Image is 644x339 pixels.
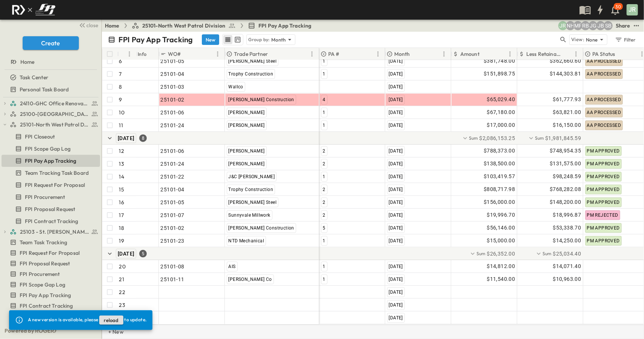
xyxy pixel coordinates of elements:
[119,211,124,219] p: 17
[99,316,123,325] button: reload
[2,57,98,67] a: Home
[222,34,243,45] div: table view
[373,49,383,59] button: Menu
[2,290,98,300] a: FPI Pay App Tracking
[615,35,636,44] div: Filter
[2,143,100,155] div: FPI Scope Gap Logtest
[487,250,515,257] span: $26,352.00
[119,147,124,155] p: 12
[25,133,55,140] span: FPI Closeout
[161,160,184,168] span: 25101-24
[248,22,311,29] a: FPI Pay App Tracking
[323,148,326,154] span: 2
[229,71,274,77] span: Trophy Construction
[487,211,515,219] span: $19,996.70
[105,22,316,29] nav: breadcrumbs
[2,155,100,167] div: FPI Pay App Trackingtest
[328,50,340,58] p: PA #
[20,260,70,267] span: FPI Proposal Request
[487,262,515,271] span: $14,812.00
[161,224,184,232] span: 25101-02
[229,148,265,154] span: [PERSON_NAME]
[586,36,598,43] p: None
[563,50,572,58] button: Sort
[506,49,515,59] button: Menu
[2,192,98,202] a: FPI Procurement
[389,174,403,179] span: [DATE]
[484,146,515,155] span: $788,373.00
[589,21,598,30] div: Josh Gille (jgille@fpibuilders.com)
[25,145,71,153] span: FPI Scope Gap Log
[2,191,100,203] div: FPI Procurementtest
[132,22,236,29] a: 25101-North West Patrol Division
[229,264,236,269] span: AIS
[389,97,403,102] span: [DATE]
[550,69,581,78] span: $144,303.81
[553,121,581,129] span: $16,150.00
[229,238,264,243] span: NTD Mechanical
[389,277,403,282] span: [DATE]
[161,109,184,116] span: 25101-06
[223,35,232,44] button: row view
[269,50,278,58] button: Sort
[487,95,515,104] span: $65,029.40
[341,50,349,58] button: Sort
[2,131,98,142] a: FPI Closeout
[161,147,184,155] span: 25101-06
[20,239,67,246] span: Team Task Tracking
[229,97,294,102] span: [PERSON_NAME] Construction
[587,71,621,77] span: AA PROCESSED
[587,148,620,154] span: PM APPROVED
[2,83,100,96] div: Personal Task Boardtest
[118,135,134,141] span: [DATE]
[108,328,113,336] p: + New
[2,279,100,291] div: FPI Scope Gap Logtest
[587,238,620,243] span: PM APPROVED
[161,237,184,245] span: 25101-23
[20,302,73,310] span: FPI Contract Tracking
[25,193,65,201] span: FPI Procurement
[389,315,403,321] span: [DATE]
[412,50,420,58] button: Sort
[487,236,515,245] span: $15,000.00
[119,109,124,116] p: 10
[168,50,181,58] p: WO#
[20,58,35,66] span: Home
[323,174,326,179] span: 1
[20,110,89,118] span: 25100-Vanguard Prep School
[136,48,159,60] div: Info
[558,21,567,30] div: Jayden Ramirez (jramirez@fpibuilders.com)
[20,228,89,236] span: 25103 - St. [PERSON_NAME] Phase 2
[2,204,98,214] a: FPI Proposal Request
[142,22,225,29] span: 25101-North West Patrol Division
[229,59,277,64] span: [PERSON_NAME] Steel
[627,4,638,15] div: JR
[481,50,489,58] button: Sort
[389,59,403,64] span: [DATE]
[587,123,621,128] span: AA PROCESSED
[20,74,48,81] span: Task Center
[2,84,98,95] a: Personal Task Board
[389,123,403,128] span: [DATE]
[229,161,265,166] span: [PERSON_NAME]
[550,198,581,206] span: $148,200.00
[229,200,277,205] span: [PERSON_NAME] Steel
[389,161,403,166] span: [DATE]
[161,96,184,103] span: 25101-02
[573,21,583,30] div: Monica Pruteanu (mpruteanu@fpibuilders.com)
[553,236,581,245] span: $14,250.00
[632,21,641,30] button: test
[139,134,147,142] div: 8
[550,57,581,65] span: $362,660.60
[617,50,625,58] button: Sort
[2,72,98,83] a: Task Center
[487,223,515,232] span: $56,146.00
[119,96,122,103] p: 9
[587,110,621,115] span: AA PROCESSED
[389,264,403,269] span: [DATE]
[161,122,184,129] span: 25101-24
[487,108,515,117] span: $67,180.00
[323,277,326,282] span: 1
[2,168,98,178] a: Team Tracking Task Board
[323,238,326,243] span: 1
